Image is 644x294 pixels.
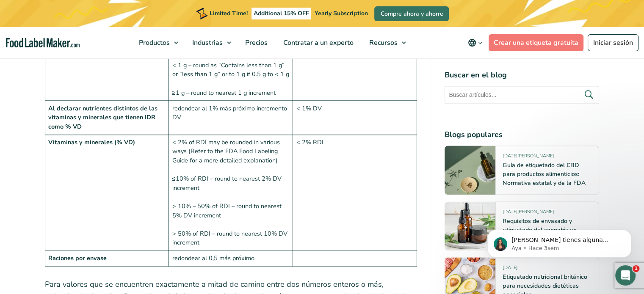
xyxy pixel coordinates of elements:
td: < 1 g [293,39,417,101]
td: < 0.5 g – round as 0 < 1 g – round as “Contains less than 1 g” or “less than 1 g” or to 1 g if 0.... [169,39,293,101]
a: Contratar a un experto [276,27,359,58]
td: < 1% DV [293,101,417,135]
td: < 2% RDI [293,135,417,251]
a: Productos [131,27,182,58]
a: Recursos [362,27,410,58]
h4: Blogs populares [445,129,599,140]
strong: Al declarar nutrientes distintos de las vitaminas y minerales que tienen IDR como % VD [48,104,158,131]
span: 1 [633,265,639,272]
input: Buscar artículos... [445,86,599,104]
a: Industrias [185,27,235,58]
a: Compre ahora y ahorre [374,6,449,21]
span: Recursos [367,38,398,47]
strong: Raciones por envase [48,254,107,262]
span: Limited Time! [210,9,248,17]
span: Productos [136,38,171,47]
span: Precios [243,38,268,47]
strong: Vitaminas y minerales (% VD) [48,138,135,146]
span: Industrias [190,38,224,47]
iframe: Intercom live chat [615,265,636,286]
span: Contratar a un experto [281,38,354,47]
a: Precios [238,27,274,58]
td: redondear al 1% más próximo incremento DV [169,101,293,135]
span: [DATE][PERSON_NAME] [503,209,553,218]
a: Guía de etiquetado del CBD para productos alimenticios: Normativa estatal y de la FDA [503,161,585,187]
span: [DATE][PERSON_NAME] [503,153,553,162]
span: Additional 15% OFF [252,8,311,19]
span: Yearly Subscription [315,9,368,17]
a: Iniciar sesión [588,34,638,51]
iframe: Intercom notifications mensaje [475,212,644,271]
td: < 2% of RDI may be rounded in various ways (Refer to the FDA Food Labeling Guide for a more detai... [169,135,293,251]
td: redondear al 0,5 más próximo [169,251,293,267]
h4: Buscar en el blog [445,69,599,81]
a: Crear una etiqueta gratuita [489,34,583,51]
